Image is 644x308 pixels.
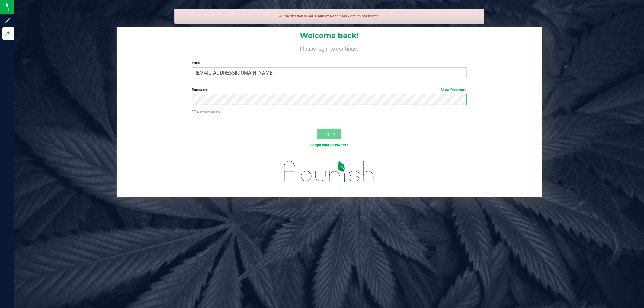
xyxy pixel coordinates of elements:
a: Forgot your password? [311,143,348,147]
label: Email [192,60,467,66]
button: Log In [317,129,341,139]
div: Authentication failed. Username and password do not match. [174,9,485,24]
label: Remember me [192,110,220,115]
h1: Welcome back! [117,32,542,40]
inline-svg: Log in [5,30,11,37]
h4: Please login to continue. [117,45,542,52]
input: Remember me [192,110,196,114]
a: Show Password [441,88,467,92]
span: Password [192,88,208,92]
inline-svg: Sign up [5,17,11,24]
span: Log In [323,131,335,136]
img: flourish_logo.svg [276,154,383,189]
